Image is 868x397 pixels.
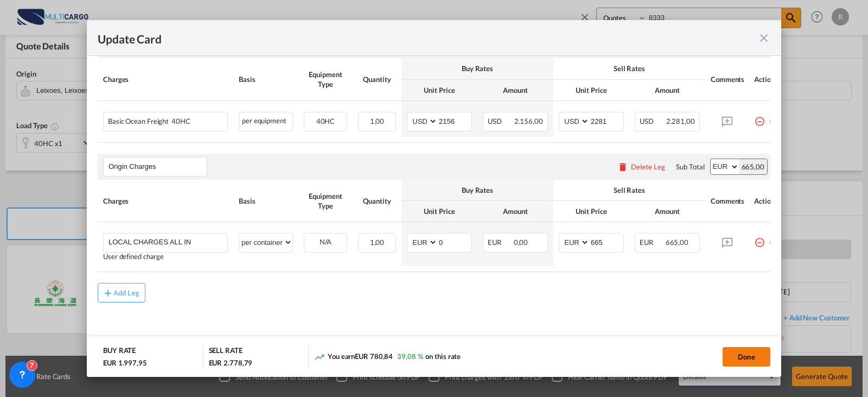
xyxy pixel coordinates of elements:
[401,80,477,101] th: Unit Price
[239,196,293,206] div: Basis
[314,351,461,363] div: You earn on this rate
[370,238,385,247] span: 1,00
[749,180,785,222] th: Action
[209,345,242,358] div: SELL RATE
[629,80,705,101] th: Amount
[666,238,688,247] span: 665,00
[304,234,347,250] div: N/A
[438,112,471,129] input: 2156
[103,358,150,368] div: EUR 1.997,95
[676,162,704,172] div: Sub Total
[304,70,347,89] div: Equipment Type
[108,234,227,250] input: Charge Name
[104,234,227,250] md-input-container: LOCAL CHARGES ALL IN
[514,117,543,125] span: 2.156,00
[370,117,385,125] span: 1,00
[87,20,781,377] md-dialog: Update Card Port ...
[617,162,665,171] button: Delete Leg
[666,117,695,125] span: 2.281,00
[640,238,664,247] span: EUR
[314,351,325,362] md-icon: icon-trending-up
[754,112,765,123] md-icon: icon-minus-circle-outline red-400-fg
[239,112,293,131] div: per equipment
[754,233,765,244] md-icon: icon-minus-circle-outline red-400-fg
[553,80,629,101] th: Unit Price
[103,196,228,206] div: Charges
[401,201,477,222] th: Unit Price
[108,159,207,175] input: Leg Name
[769,233,780,244] md-icon: icon-plus-circle-outline green-400-fg
[358,74,396,84] div: Quantity
[739,159,767,174] div: 665,00
[407,64,548,73] div: Buy Rates
[209,358,253,368] div: EUR 2.778,79
[705,180,749,222] th: Comments
[397,352,423,361] span: 39,08 %
[239,74,293,84] div: Basis
[590,112,623,129] input: 2281
[559,64,700,73] div: Sell Rates
[355,352,393,361] span: EUR 780,84
[723,347,770,367] button: Done
[477,201,553,222] th: Amount
[590,234,623,250] input: 665
[98,283,145,303] button: Add Leg
[316,117,335,125] span: 40HC
[438,234,471,250] input: 0
[631,162,665,171] div: Delete Leg
[769,112,780,123] md-icon: icon-plus-circle-outline green-400-fg
[553,201,629,222] th: Unit Price
[239,234,292,251] select: per container
[113,289,139,296] div: Add Leg
[407,185,548,195] div: Buy Rates
[358,196,396,206] div: Quantity
[108,112,194,125] div: Basic Ocean Freight
[103,253,228,261] div: User defined charge
[169,117,190,125] span: 40HC
[103,287,113,298] md-icon: icon-plus md-link-fg s20
[304,191,347,211] div: Equipment Type
[629,201,705,222] th: Amount
[103,74,228,84] div: Charges
[514,238,528,247] span: 0,00
[705,58,749,100] th: Comments
[617,161,628,172] md-icon: icon-delete
[757,31,770,45] md-icon: icon-close fg-AAA8AD m-0 pointer
[640,117,665,125] span: USD
[98,31,757,45] div: Update Card
[749,58,785,100] th: Action
[477,80,553,101] th: Amount
[488,117,513,125] span: USD
[103,345,136,358] div: BUY RATE
[559,185,700,195] div: Sell Rates
[488,238,512,247] span: EUR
